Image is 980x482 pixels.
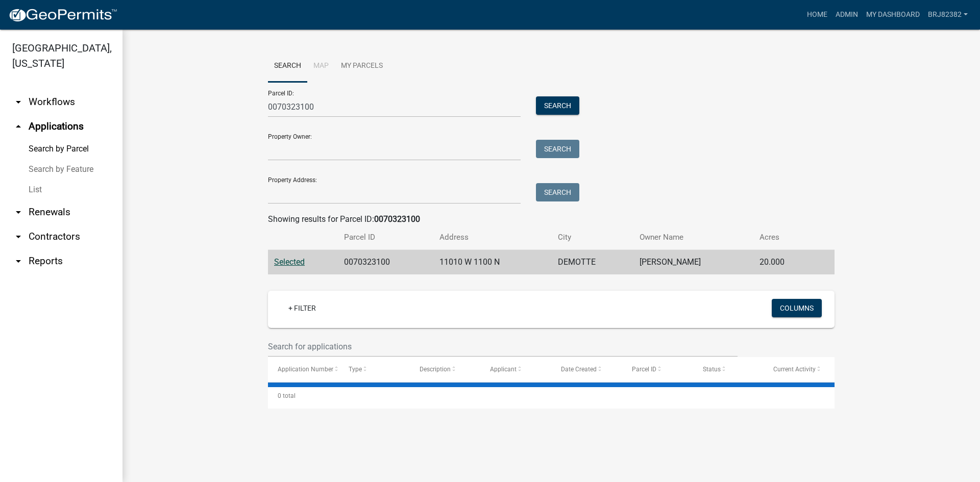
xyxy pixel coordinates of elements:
datatable-header-cell: Application Number [268,357,339,382]
datatable-header-cell: Date Created [551,357,622,382]
datatable-header-cell: Status [693,357,764,382]
i: arrow_drop_down [12,206,24,218]
datatable-header-cell: Description [410,357,481,382]
a: brj82382 [924,5,972,24]
th: Owner Name [633,225,753,249]
td: 20.000 [753,250,814,275]
button: Search [536,140,579,158]
td: [PERSON_NAME] [633,250,753,275]
datatable-header-cell: Parcel ID [622,357,693,382]
span: Current Activity [773,366,816,373]
th: City [552,225,633,249]
span: Parcel ID [632,366,656,373]
span: Application Number [278,366,333,373]
datatable-header-cell: Type [339,357,410,382]
button: Columns [772,299,822,317]
a: Home [803,5,831,24]
datatable-header-cell: Applicant [480,357,551,382]
a: Search [268,50,307,83]
a: + Filter [280,299,324,317]
button: Search [536,183,579,201]
td: 11010 W 1100 N [433,250,552,275]
strong: 0070323100 [374,214,420,224]
a: Selected [274,257,305,267]
div: 0 total [268,383,835,409]
span: Description [420,366,451,373]
th: Parcel ID [338,225,433,249]
span: Date Created [561,366,597,373]
a: My Dashboard [862,5,924,24]
span: Type [349,366,362,373]
div: Showing results for Parcel ID: [268,213,835,225]
a: My Parcels [335,50,389,83]
th: Acres [753,225,814,249]
i: arrow_drop_down [12,231,24,243]
button: Search [536,96,579,115]
datatable-header-cell: Current Activity [764,357,835,382]
th: Address [433,225,552,249]
span: Status [703,366,721,373]
span: Applicant [490,366,517,373]
i: arrow_drop_down [12,96,24,108]
a: Admin [831,5,862,24]
td: 0070323100 [338,250,433,275]
i: arrow_drop_up [12,120,24,133]
input: Search for applications [268,336,738,357]
i: arrow_drop_down [12,255,24,267]
td: DEMOTTE [552,250,633,275]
